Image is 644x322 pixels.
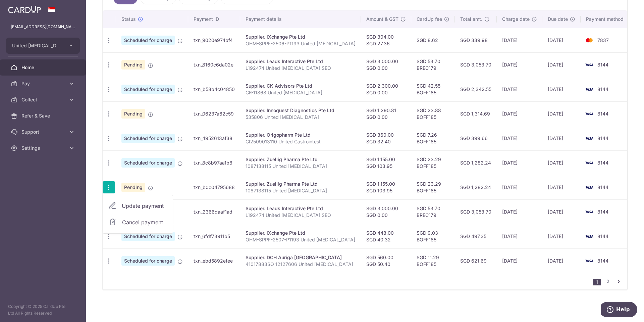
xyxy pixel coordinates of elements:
td: [DATE] [497,126,542,150]
span: 8144 [597,233,608,239]
p: OHM-SPPF-2507-P1193 United [MEDICAL_DATA] [246,236,356,243]
td: SGD 8.62 [411,28,455,52]
span: Scheduled for charge [121,256,175,266]
td: SGD 23.29 BOFF185 [411,175,455,199]
td: txn_9020e974bf4 [188,28,240,52]
span: Pay [21,80,66,87]
td: SGD 11.29 BOFF185 [411,248,455,273]
td: SGD 23.88 BOFF185 [411,101,455,126]
th: Payment ID [188,10,240,28]
td: [DATE] [542,52,581,77]
span: Refer & Save [21,112,66,119]
td: SGD 2,342.55 [455,77,497,101]
td: [DATE] [497,150,542,175]
td: txn_4952613af38 [188,126,240,150]
div: Supplier. CK Advisors Pte Ltd [246,83,356,89]
td: SGD 3,053.70 [455,52,497,77]
div: Supplier. iXchange Pte Ltd [246,34,356,40]
td: [DATE] [542,28,581,52]
div: Supplier. Leads Interactive Pte Ltd [246,58,356,65]
p: L192474 United [MEDICAL_DATA] SEO [246,65,356,72]
td: [DATE] [542,126,581,150]
span: Scheduled for charge [121,134,175,143]
img: Bank Card [583,208,596,216]
img: Bank Card [583,110,596,118]
td: [DATE] [497,77,542,101]
img: CardUp [8,5,41,13]
td: SGD 3,000.00 SGD 0.00 [361,199,411,224]
td: [DATE] [497,175,542,199]
div: Supplier. DCH Auriga [GEOGRAPHIC_DATA] [246,254,356,261]
td: SGD 560.00 SGD 50.40 [361,248,411,273]
td: [DATE] [542,199,581,224]
span: Scheduled for charge [121,85,175,94]
td: [DATE] [542,224,581,248]
td: [DATE] [497,224,542,248]
th: Payment details [240,10,361,28]
span: 8144 [597,111,608,117]
img: Bank Card [583,232,596,240]
p: 1087138115 United [MEDICAL_DATA] [246,187,356,194]
td: SGD 2,300.00 SGD 0.00 [361,77,411,101]
span: Support [21,129,66,135]
td: [DATE] [542,248,581,273]
span: Scheduled for charge [121,232,175,241]
td: [DATE] [542,150,581,175]
span: Scheduled for charge [121,36,175,45]
td: [DATE] [542,77,581,101]
span: 8144 [597,62,608,67]
td: SGD 360.00 SGD 32.40 [361,126,411,150]
img: Bank Card [583,36,596,44]
td: [DATE] [497,52,542,77]
p: 535806 United [MEDICAL_DATA] [246,114,356,121]
span: Pending [121,183,145,192]
td: SGD 497.35 [455,224,497,248]
span: Charge date [502,16,530,22]
td: SGD 621.69 [455,248,497,273]
p: CK-11868 United [MEDICAL_DATA] [246,89,356,96]
td: txn_2366daaf1ad [188,199,240,224]
span: Status [121,16,136,22]
p: OHM-SPPF-2506-P1193 United [MEDICAL_DATA] [246,40,356,47]
span: 8144 [597,258,608,264]
td: SGD 53.70 BREC179 [411,52,455,77]
p: [EMAIL_ADDRESS][DOMAIN_NAME] [11,24,75,30]
td: [DATE] [497,199,542,224]
span: 8144 [597,160,608,166]
p: CI2509013110 United Gastrointest [246,138,356,145]
td: SGD 339.98 [455,28,497,52]
button: United [MEDICAL_DATA] and [MEDICAL_DATA] Specialist Clinic Pte Ltd [6,38,80,54]
th: Payment method [581,10,632,28]
div: Supplier. iXchange Pte Ltd [246,230,356,236]
p: L192474 United [MEDICAL_DATA] SEO [246,212,356,219]
td: SGD 42.55 BOFF185 [411,77,455,101]
span: Pending [121,109,145,119]
img: Bank Card [583,134,596,142]
span: Pending [121,60,145,70]
td: txn_ebd5892efee [188,248,240,273]
p: 1087138115 United [MEDICAL_DATA] [246,163,356,170]
p: 41017883SO 12127606 United [MEDICAL_DATA] [246,261,356,268]
td: SGD 1,155.00 SGD 103.95 [361,150,411,175]
span: 8144 [597,184,608,190]
img: Bank Card [583,61,596,69]
td: SGD 304.00 SGD 27.36 [361,28,411,52]
td: [DATE] [542,175,581,199]
span: Home [21,64,66,71]
td: SGD 3,053.70 [455,199,497,224]
td: txn_b58b4c04850 [188,77,240,101]
nav: pager [593,273,627,289]
div: Supplier. Leads Interactive Pte Ltd [246,205,356,212]
span: Amount & GST [366,16,398,22]
img: Bank Card [583,159,596,167]
td: SGD 1,282.24 [455,150,497,175]
img: Bank Card [583,85,596,93]
span: CardUp fee [417,16,442,22]
span: 8144 [597,135,608,141]
td: txn_b0c04795688 [188,175,240,199]
td: txn_06237a62c59 [188,101,240,126]
td: [DATE] [497,248,542,273]
img: Bank Card [583,183,596,191]
td: [DATE] [497,28,542,52]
